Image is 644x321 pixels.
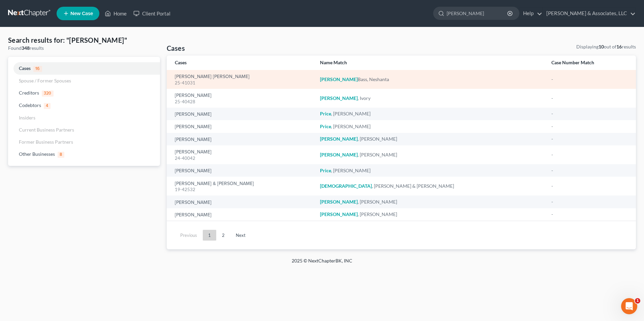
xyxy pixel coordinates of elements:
a: Current Business Partners [8,124,160,136]
a: Next [230,230,251,241]
a: [PERSON_NAME] [175,213,212,217]
a: [PERSON_NAME] [175,200,212,205]
em: [PERSON_NAME] [320,199,358,205]
a: [PERSON_NAME] & Associates, LLC [543,7,636,20]
iframe: Intercom live chat [621,298,637,314]
a: [PERSON_NAME] [175,137,212,142]
div: Found results [8,45,160,51]
span: Insiders [19,115,35,120]
div: , [PERSON_NAME] [320,211,541,218]
em: [PERSON_NAME] [320,95,358,101]
div: , Ivory [320,95,541,102]
div: Bass, Neshanta [320,76,541,83]
div: Displaying out of results [576,43,636,50]
em: [PERSON_NAME] [320,76,358,82]
strong: 10 [599,44,604,49]
div: , [PERSON_NAME] [320,136,541,142]
a: [PERSON_NAME] [175,124,212,129]
div: , [PERSON_NAME] [320,110,541,117]
a: Other Businesses8 [8,148,160,160]
a: Insiders [8,112,160,124]
span: Other Businesses [19,151,55,157]
em: Price [320,168,331,173]
a: Creditors320 [8,87,160,99]
div: , [PERSON_NAME] [320,151,541,158]
span: Former Business Partners [19,139,73,145]
span: 8 [58,152,64,158]
div: , [PERSON_NAME] [320,199,541,205]
div: , [PERSON_NAME] [320,167,541,174]
th: Cases [167,56,315,70]
span: 1 [635,298,640,304]
h4: Search results for: "[PERSON_NAME]" [8,35,160,45]
span: New Case [70,11,93,16]
div: - [551,183,628,189]
div: - [551,110,628,117]
h4: Cases [167,43,185,53]
div: 24-40042 [175,155,309,162]
div: - [551,123,628,130]
div: , [PERSON_NAME] [320,123,541,130]
div: - [551,95,628,102]
span: Spouse / Former Spouses [19,78,71,83]
div: 25-41031 [175,80,309,86]
a: [PERSON_NAME] & [PERSON_NAME] [175,181,254,186]
em: Price [320,123,331,129]
strong: 16 [616,44,622,49]
div: 25-40428 [175,99,309,105]
em: [PERSON_NAME] [320,211,358,217]
span: 320 [42,91,54,97]
div: - [551,76,628,83]
div: - [551,151,628,158]
div: - [551,136,628,142]
a: Spouse / Former Spouses [8,75,160,87]
a: [PERSON_NAME] [PERSON_NAME] [175,74,250,79]
a: [PERSON_NAME] [175,150,212,154]
a: Codebtors4 [8,99,160,112]
th: Name Match [315,56,546,70]
input: Search by name... [447,7,508,20]
span: Codebtors [19,102,41,108]
a: Home [101,7,130,20]
em: [PERSON_NAME] [320,152,358,157]
div: - [551,211,628,218]
a: Cases16 [8,62,160,75]
span: Current Business Partners [19,127,74,133]
div: - [551,199,628,205]
div: - [551,167,628,174]
div: 2025 © NextChapterBK, INC [130,257,514,270]
a: [PERSON_NAME] [175,93,212,98]
span: 4 [44,103,51,109]
em: Price [320,111,331,116]
span: Cases [19,65,31,71]
a: Client Portal [130,7,174,20]
th: Case Number Match [546,56,636,70]
div: 19-42532 [175,186,309,193]
em: [PERSON_NAME] [320,136,358,142]
a: [PERSON_NAME] [175,112,212,117]
a: [PERSON_NAME] [175,169,212,173]
strong: 348 [22,45,30,51]
em: [DEMOGRAPHIC_DATA] [320,183,372,189]
span: 16 [33,66,42,72]
a: Former Business Partners [8,136,160,148]
a: Help [520,7,542,20]
div: , [PERSON_NAME] & [PERSON_NAME] [320,183,541,189]
span: Creditors [19,90,39,96]
a: 1 [203,230,216,241]
a: 2 [217,230,230,241]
